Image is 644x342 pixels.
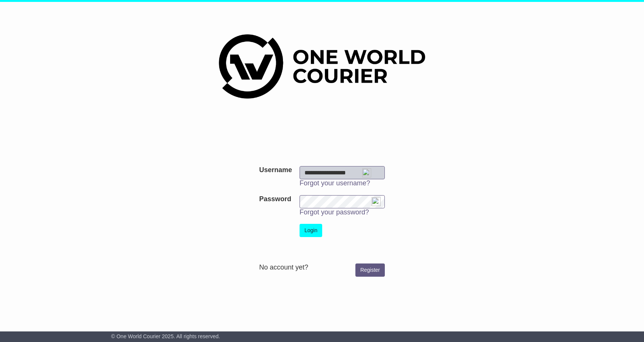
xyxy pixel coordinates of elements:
[372,197,381,206] img: ext_logo_danger.svg
[259,166,292,174] label: Username
[362,168,371,177] img: ext_logo_danger.svg
[355,263,385,277] a: Register
[300,224,322,237] button: Login
[111,333,220,339] span: © One World Courier 2025. All rights reserved.
[259,195,291,203] label: Password
[300,179,370,187] a: Forgot your username?
[259,263,385,272] div: No account yet?
[300,208,369,216] a: Forgot your password?
[219,34,425,99] img: One World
